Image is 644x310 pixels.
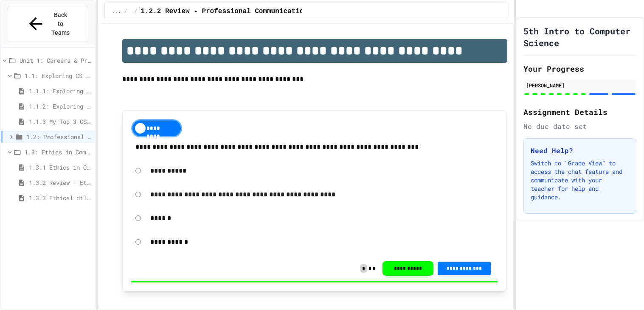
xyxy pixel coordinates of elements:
[523,106,636,118] h2: Assignment Details
[29,117,92,126] span: 1.1.3 My Top 3 CS Careers!
[29,163,92,172] span: 1.3.1 Ethics in Computer Science
[26,132,92,141] span: 1.2: Professional Communication
[526,81,634,89] div: [PERSON_NAME]
[51,11,70,37] span: Back to Teams
[531,145,629,156] h3: Need Help?
[25,71,92,80] span: 1.1: Exploring CS Careers
[124,8,127,15] span: /
[25,148,92,156] span: 1.3: Ethics in Computing
[112,8,121,15] span: ...
[29,102,92,111] span: 1.1.2: Exploring CS Careers - Review
[29,193,92,202] span: 1.3.3 Ethical dilemma reflections
[20,56,92,65] span: Unit 1: Careers & Professionalism
[29,178,92,187] span: 1.3.2 Review - Ethics in Computer Science
[523,63,636,75] h2: Your Progress
[141,6,308,17] span: 1.2.2 Review - Professional Communication
[523,121,636,131] div: No due date set
[134,8,137,15] span: /
[531,159,629,201] p: Switch to "Grade View" to access the chat feature and communicate with your teacher for help and ...
[523,25,636,49] h1: 5th Intro to Computer Science
[8,6,88,42] button: Back to Teams
[29,87,92,95] span: 1.1.1: Exploring CS Careers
